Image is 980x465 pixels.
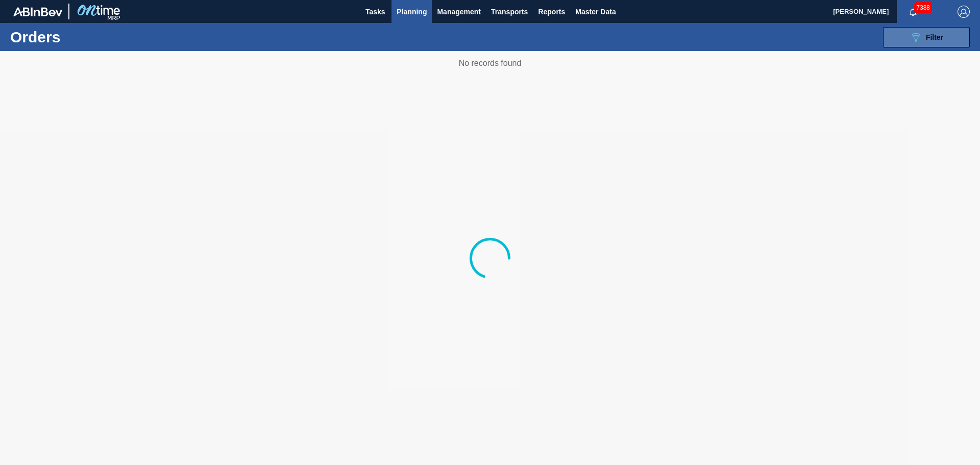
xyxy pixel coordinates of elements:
[926,33,943,41] span: Filter
[538,6,565,18] span: Reports
[364,6,386,18] span: Tasks
[13,7,62,16] img: TNhmsLtSVTkK8tSr43FrP2fwEKptu5GPRR3wAAAABJRU5ErkJggg==
[491,6,528,18] span: Transports
[437,6,481,18] span: Management
[397,6,427,18] span: Planning
[883,27,970,47] button: Filter
[10,31,163,43] h1: Orders
[897,5,929,19] button: Notifications
[575,6,616,18] span: Master Data
[914,2,932,13] span: 7388
[958,6,970,18] img: Logout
